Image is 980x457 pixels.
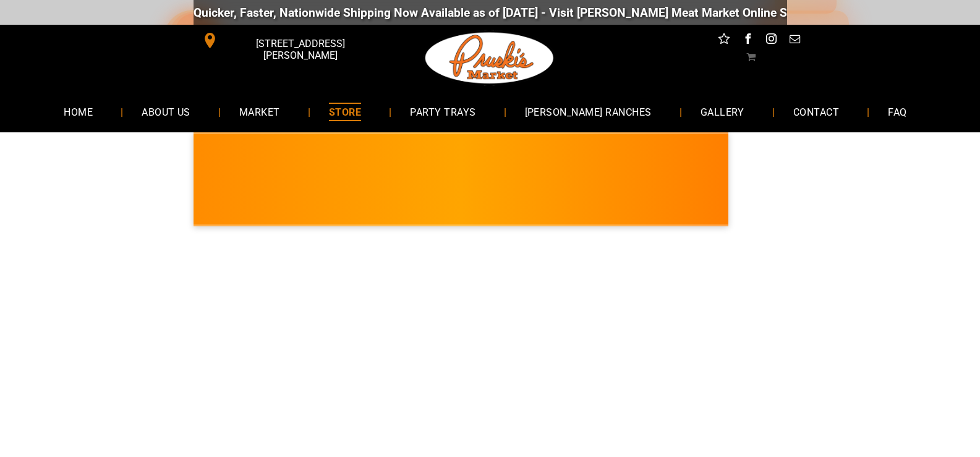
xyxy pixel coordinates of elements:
[763,31,779,50] a: instagram
[775,95,858,128] a: CONTACT
[391,95,494,128] a: PARTY TRAYS
[682,95,763,128] a: GALLERY
[123,95,209,128] a: ABOUT US
[45,95,111,128] a: HOME
[310,95,380,128] a: STORE
[786,31,803,50] a: email
[739,31,756,50] a: facebook
[220,32,380,67] span: [STREET_ADDRESS][PERSON_NAME]
[194,31,383,50] a: [STREET_ADDRESS][PERSON_NAME]
[423,25,556,92] img: Pruski-s+Market+HQ+Logo2-1920w.png
[665,188,908,208] span: [PERSON_NAME] MARKET
[221,95,299,128] a: MARKET
[716,31,732,50] a: Social network
[148,6,897,20] div: Quicker, Faster, Nationwide Shipping Now Available as of [DATE] - Visit [PERSON_NAME] Meat Market...
[777,6,897,20] a: [DOMAIN_NAME][URL]
[869,95,925,128] a: FAQ
[506,95,670,128] a: [PERSON_NAME] RANCHES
